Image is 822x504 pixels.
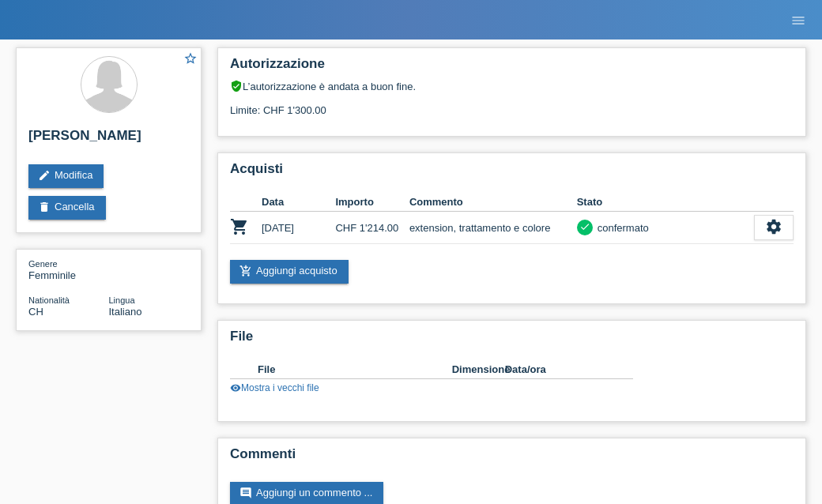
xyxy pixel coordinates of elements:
[28,164,104,188] a: editModifica
[409,212,577,244] td: extension, trattamento e colore
[579,221,590,232] i: check
[28,258,109,281] div: Femminile
[790,13,806,28] i: menu
[230,329,794,352] h2: File
[262,193,335,212] th: Data
[38,201,51,213] i: delete
[230,80,794,92] div: L’autorizzazione è andata a buon fine.
[239,265,252,277] i: add_shopping_cart
[230,217,249,236] i: POSP00012747
[230,382,319,393] a: visibilityMostra i vecchi file
[38,169,51,182] i: edit
[230,446,794,470] h2: Commenti
[230,92,794,116] div: Limite: CHF 1'300.00
[782,15,814,24] a: menu
[262,212,335,244] td: [DATE]
[505,360,611,379] th: Data/ora
[183,51,198,66] i: star_border
[28,295,70,305] span: Nationalità
[28,306,43,318] span: Svizzera
[335,212,409,244] td: CHF 1'214.00
[452,360,505,379] th: Dimensione
[335,193,409,212] th: Importo
[28,196,106,220] a: deleteCancella
[409,193,577,212] th: Commento
[765,218,782,235] i: settings
[230,80,243,92] i: verified_user
[183,51,198,68] a: star_border
[258,360,452,379] th: File
[239,487,252,499] i: comment
[109,295,135,305] span: Lingua
[230,161,794,185] h2: Acquisti
[577,193,754,212] th: Stato
[28,259,58,269] span: Genere
[109,306,142,318] span: Italiano
[230,56,794,80] h2: Autorizzazione
[230,260,349,284] a: add_shopping_cartAggiungi acquisto
[593,220,649,236] div: confermato
[28,128,189,152] h2: [PERSON_NAME]
[230,382,241,393] i: visibility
